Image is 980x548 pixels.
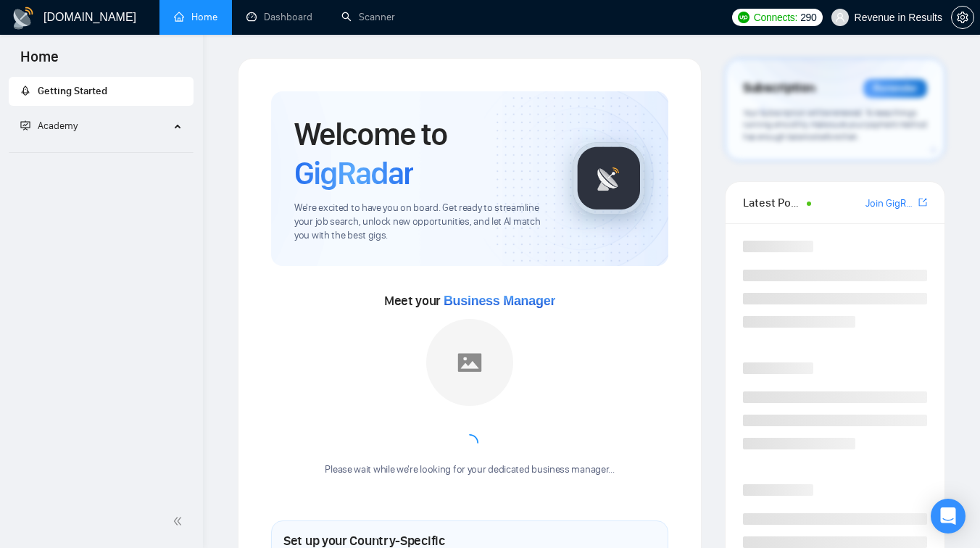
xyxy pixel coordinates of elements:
li: Academy Homepage [9,146,194,156]
a: searchScanner [341,11,395,23]
img: placeholder.png [426,319,513,406]
span: Your subscription will be renewed. To keep things running smoothly, make sure your payment method... [743,107,927,142]
span: GigRadar [294,154,413,193]
span: Academy [38,120,78,132]
span: Home [9,46,70,77]
a: homeHome [174,11,217,23]
span: Getting Started [38,85,107,97]
a: dashboardDashboard [246,11,312,23]
span: Connects: [754,9,797,25]
div: Please wait while we're looking for your dedicated business manager... [316,463,623,477]
span: Business Manager [444,294,555,308]
span: double-left [173,514,187,528]
span: rocket [20,86,30,96]
span: loading [460,433,479,452]
a: Join GigRadar Slack Community [865,196,915,212]
button: setting [951,6,974,29]
img: logo [12,7,35,30]
li: Getting Started [9,77,194,106]
div: Open Intercom Messenger [931,499,966,534]
img: upwork-logo.png [738,12,749,23]
span: Academy [20,120,78,132]
span: setting [952,12,973,23]
span: user [835,12,845,22]
span: fund-projection-screen [20,120,30,130]
span: Latest Posts from the GigRadar Community [743,194,802,212]
div: Reminder [863,79,927,98]
span: We're excited to have you on board. Get ready to streamline your job search, unlock new opportuni... [294,202,549,243]
span: export [918,196,927,208]
span: Subscription [743,76,815,101]
h1: Welcome to [294,115,549,193]
a: setting [951,12,974,23]
img: gigradar-logo.png [573,142,645,215]
a: export [918,196,927,209]
span: Meet your [384,293,555,309]
span: 290 [800,9,816,25]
